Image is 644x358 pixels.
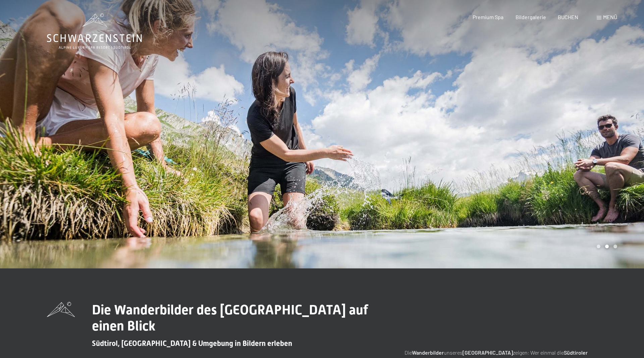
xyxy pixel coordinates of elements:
[92,302,368,334] span: Die Wanderbilder des [GEOGRAPHIC_DATA] auf einen Blick
[473,14,503,20] a: Premium Spa
[463,349,513,356] strong: [GEOGRAPHIC_DATA]
[516,14,546,20] a: Bildergalerie
[597,245,600,248] div: Carousel Page 1
[594,245,617,248] div: Carousel Pagination
[605,245,609,248] div: Carousel Page 2 (Current Slide)
[412,349,444,356] strong: Wanderbilder
[603,14,617,20] span: Menü
[92,339,292,348] span: Südtirol, [GEOGRAPHIC_DATA] & Umgebung in Bildern erleben
[558,14,578,20] a: BUCHEN
[613,245,617,248] div: Carousel Page 3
